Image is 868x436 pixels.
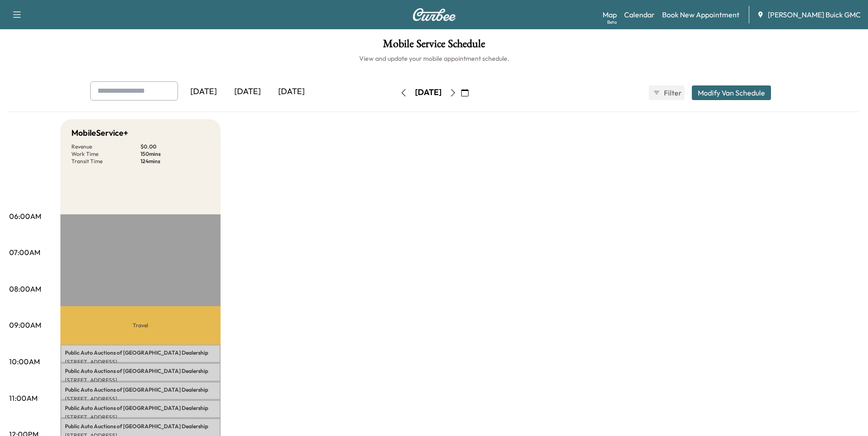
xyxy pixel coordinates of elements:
p: Work Time [71,150,140,158]
button: Modify Van Schedule [692,85,771,100]
h5: MobileService+ [71,127,128,139]
p: Transit Time [71,158,140,165]
p: 08:00AM [9,283,41,294]
p: Public Auto Auctions of [GEOGRAPHIC_DATA] Dealership [65,349,216,356]
p: 150 mins [140,150,210,158]
div: [DATE] [415,87,442,98]
p: Public Auto Auctions of [GEOGRAPHIC_DATA] Dealership [65,386,216,393]
p: Travel [60,306,221,344]
a: MapBeta [603,9,617,20]
p: Revenue [71,143,140,150]
h6: View and update your mobile appointment schedule. [9,54,859,63]
span: Filter [664,87,680,98]
p: 09:00AM [9,319,41,330]
p: Public Auto Auctions of [GEOGRAPHIC_DATA] Dealership [65,404,216,412]
div: [DATE] [182,81,226,102]
p: [STREET_ADDRESS] [65,358,216,366]
a: Calendar [624,9,655,20]
h1: Mobile Service Schedule [9,38,859,54]
a: Book New Appointment [662,9,739,20]
p: 10:00AM [9,356,40,367]
p: Public Auto Auctions of [GEOGRAPHIC_DATA] Dealership [65,367,216,375]
p: 11:00AM [9,393,38,404]
div: [DATE] [226,81,270,102]
span: [PERSON_NAME] Buick GMC [768,9,861,20]
p: Public Auto Auctions of [GEOGRAPHIC_DATA] Dealership [65,423,216,430]
img: Curbee Logo [412,8,456,21]
p: [STREET_ADDRESS] [65,395,216,403]
button: Filter [649,85,685,100]
p: $ 0.00 [140,143,210,150]
p: 07:00AM [9,247,40,258]
p: [STREET_ADDRESS] [65,377,216,384]
div: [DATE] [270,81,313,102]
p: 06:00AM [9,211,41,222]
p: 124 mins [140,158,210,165]
div: Beta [607,19,617,26]
p: [STREET_ADDRESS] [65,414,216,421]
